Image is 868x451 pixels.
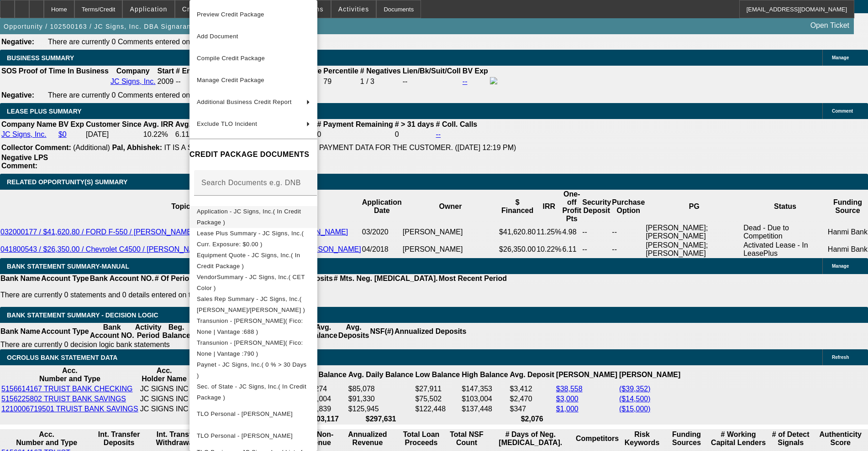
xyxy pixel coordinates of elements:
[197,33,238,40] span: Add Document
[189,294,317,316] button: Sales Rep Summary - JC Signs, Inc.( Dubow, Bob/Richards, Stephanie )
[189,403,317,425] button: TLO Personal - Lemke, Craig
[197,295,305,313] span: Sales Rep Summary - JC Signs, Inc.( [PERSON_NAME]/[PERSON_NAME] )
[189,381,317,403] button: Sec. of State - JC Signs, Inc.( In Credit Package )
[189,359,317,381] button: Paynet - JC Signs, Inc.( 0 % > 30 Days )
[189,149,317,160] h4: CREDIT PACKAGE DOCUMENTS
[197,120,257,127] span: Exclude TLO Incident
[197,77,264,83] span: Manage Credit Package
[197,11,264,18] span: Preview Credit Package
[189,316,317,337] button: Transunion - Lemke, Jean( Fico: None | Vantage :688 )
[197,339,303,357] span: Transunion - [PERSON_NAME]( Fico: None | Vantage :790 )
[197,98,292,105] span: Additional Business Credit Report
[189,272,317,294] button: VendorSummary - JC Signs, Inc.( CET Color )
[189,250,317,272] button: Equipment Quote - JC Signs, Inc.( In Credit Package )
[201,179,301,187] mat-label: Search Documents e.g. DNB
[197,317,303,335] span: Transunion - [PERSON_NAME]( Fico: None | Vantage :688 )
[197,55,265,62] span: Compile Credit Package
[197,383,306,401] span: Sec. of State - JC Signs, Inc.( In Credit Package )
[189,228,317,250] button: Lease Plus Summary - JC Signs, Inc.( Curr. Exposure: $0.00 )
[197,361,307,379] span: Paynet - JC Signs, Inc.( 0 % > 30 Days )
[189,206,317,228] button: Application - JC Signs, Inc.( In Credit Package )
[197,274,305,291] span: VendorSummary - JC Signs, Inc.( CET Color )
[197,252,300,270] span: Equipment Quote - JC Signs, Inc.( In Credit Package )
[189,425,317,447] button: TLO Personal - Lemke, Jean
[189,337,317,359] button: Transunion - Lemke, Craig( Fico: None | Vantage :790 )
[197,230,304,248] span: Lease Plus Summary - JC Signs, Inc.( Curr. Exposure: $0.00 )
[197,208,301,226] span: Application - JC Signs, Inc.( In Credit Package )
[197,432,293,439] span: TLO Personal - [PERSON_NAME]
[197,410,293,417] span: TLO Personal - [PERSON_NAME]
